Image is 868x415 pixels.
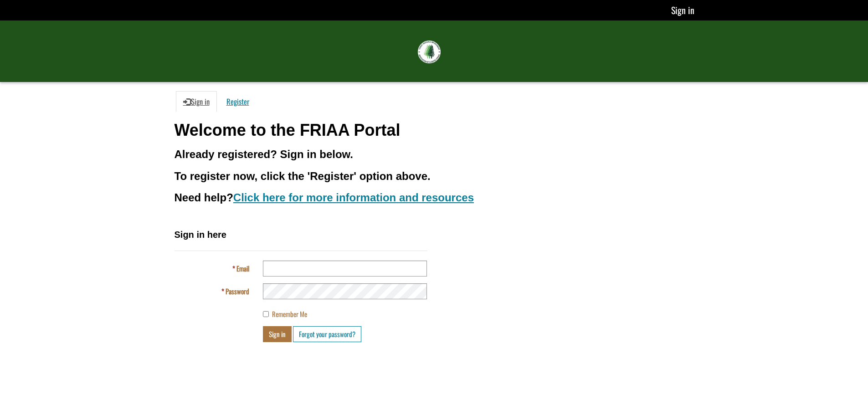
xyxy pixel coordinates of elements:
a: Forgot your password? [293,326,361,342]
input: Remember Me [263,311,269,317]
a: Register [219,91,257,112]
h3: To register now, click the 'Register' option above. [175,170,694,182]
h1: Welcome to the FRIAA Portal [175,121,694,139]
span: Sign in here [175,230,226,240]
span: Password [226,286,249,296]
h3: Already registered? Sign in below. [175,149,694,160]
a: Sign in [176,91,217,112]
h3: Need help? [175,192,694,204]
span: Remember Me [272,309,307,319]
span: Email [236,263,249,273]
img: FRIAA Submissions Portal [418,41,441,63]
a: Sign in [671,3,694,17]
a: Click here for more information and resources [233,191,474,204]
button: Sign in [263,326,292,342]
